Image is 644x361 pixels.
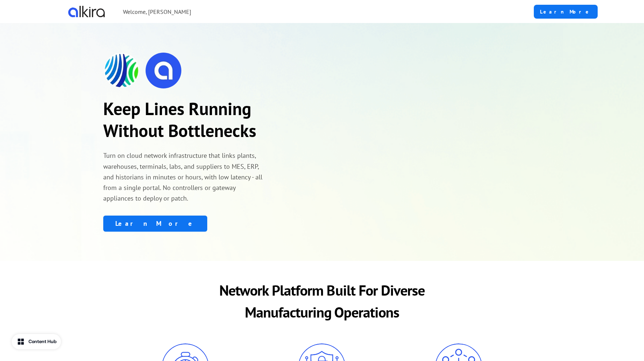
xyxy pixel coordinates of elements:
[103,150,265,204] p: Turn on cloud network infrastructure that links plants, warehouses, terminals, labs, and supplier...
[207,279,437,323] p: Network Platform Built For Diverse Manufacturing Operations
[28,338,57,345] div: Content Hub
[103,98,265,141] p: Keep Lines Running Without Bottlenecks
[103,216,207,232] a: Learn More
[123,7,191,16] p: Welcome, [PERSON_NAME]
[534,5,598,19] a: Learn More
[12,334,61,349] button: Content Hub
